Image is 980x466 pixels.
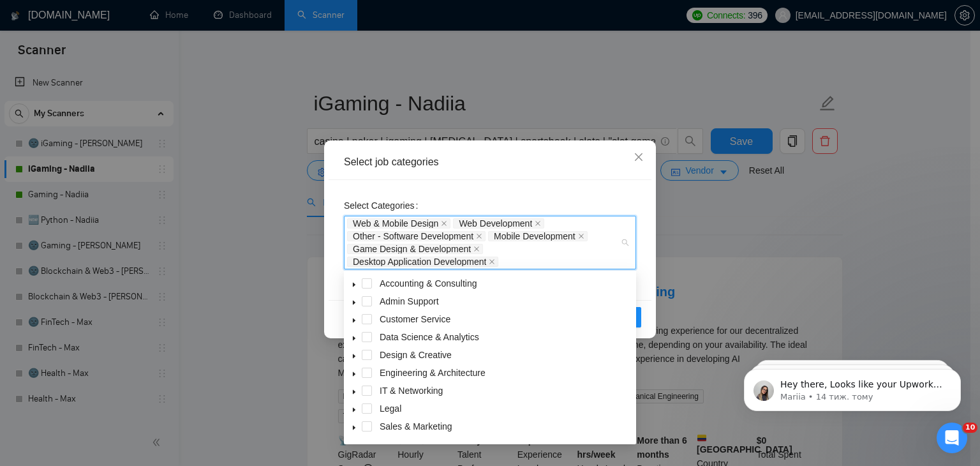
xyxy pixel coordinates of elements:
[15,321,424,335] div: Ви отримали відповідь на своє запитання?
[353,232,473,241] span: Other - Software Development
[408,5,431,28] div: Закрити
[535,220,541,227] span: close
[347,231,486,241] span: Other - Software Development
[56,37,219,212] span: Hey there, Looks like your Upwork agency OmiSoft 🏆 Multi-awarded AI & Web3 Agency ran out of conn...
[377,347,634,363] span: Design & Creative
[380,278,477,289] span: Accounting & Consulting
[170,334,203,359] span: disappointed reaction
[377,365,634,380] span: Engineering & Architecture
[353,219,438,228] span: Web & Mobile Design
[351,317,357,324] span: caret-down
[347,218,450,229] span: Web & Mobile Design
[8,5,33,29] button: go back
[351,425,357,431] span: caret-down
[351,407,357,413] span: caret-down
[459,219,532,228] span: Web Development
[380,350,452,360] span: Design & Creative
[380,332,479,342] span: Data Science & Analytics
[351,353,357,359] span: caret-down
[344,195,423,216] label: Select Categories
[177,334,195,359] span: 😞
[377,383,634,398] span: IT & Networking
[441,220,447,227] span: close
[377,276,634,291] span: Accounting & Consulting
[380,386,443,396] span: IT & Networking
[578,233,584,239] span: close
[380,314,450,324] span: Customer Service
[243,334,262,359] span: 😃
[377,329,634,345] span: Data Science & Analytics
[963,423,977,433] span: 10
[344,155,636,169] div: Select job categories
[203,334,236,359] span: neutral face reaction
[501,257,503,267] input: Select Categories
[473,246,480,252] span: close
[453,218,544,229] span: Web Development
[725,342,980,432] iframe: Intercom notifications повідомлення
[140,375,299,386] a: Відкрити в довідковому центрі
[377,437,634,452] span: Translation
[377,312,634,327] span: Customer Service
[377,294,634,309] span: Admin Support
[380,421,452,432] span: Sales & Marketing
[351,335,357,342] span: caret-down
[347,257,498,267] span: Desktop Application Development
[634,152,644,162] span: close
[377,419,634,434] span: Sales & Marketing
[937,423,967,453] iframe: Intercom live chat
[383,5,408,29] button: Згорнути вікно
[621,140,656,175] button: Close
[236,334,269,359] span: smiley reaction
[351,282,357,288] span: caret-down
[351,389,357,395] span: caret-down
[476,233,482,239] span: close
[494,232,575,241] span: Mobile Development
[56,49,220,61] p: Message from Mariia, sent 14 тиж. тому
[377,401,634,416] span: Legal
[210,334,228,359] span: 😐
[380,368,486,378] span: Engineering & Architecture
[489,259,495,265] span: close
[347,244,483,254] span: Game Design & Development
[351,299,357,306] span: caret-down
[353,244,471,253] span: Game Design & Development
[380,296,439,306] span: Admin Support
[353,257,486,266] span: Desktop Application Development
[488,231,588,241] span: Mobile Development
[351,371,357,377] span: caret-down
[380,403,401,414] span: Legal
